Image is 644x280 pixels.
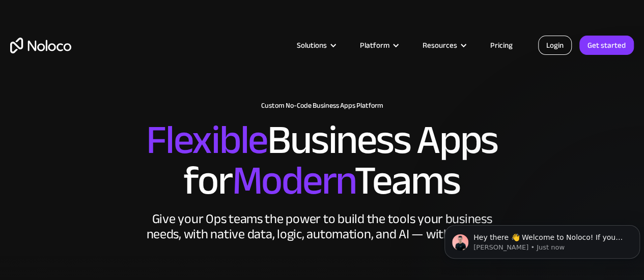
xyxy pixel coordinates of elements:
div: Resources [423,39,457,52]
h2: Business Apps for Teams [10,120,634,201]
h1: Custom No-Code Business Apps Platform [10,102,634,110]
a: Login [538,36,572,55]
a: home [10,38,71,53]
iframe: Intercom notifications message [440,204,644,275]
div: Resources [410,39,478,52]
a: Pricing [478,39,525,52]
span: Modern [232,143,354,219]
a: Get started [579,36,634,55]
div: Give your Ops teams the power to build the tools your business needs, with native data, logic, au... [144,211,500,242]
div: Platform [360,39,389,52]
div: Platform [347,39,410,52]
div: Solutions [284,39,347,52]
span: Flexible [146,102,267,178]
div: Solutions [297,39,327,52]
